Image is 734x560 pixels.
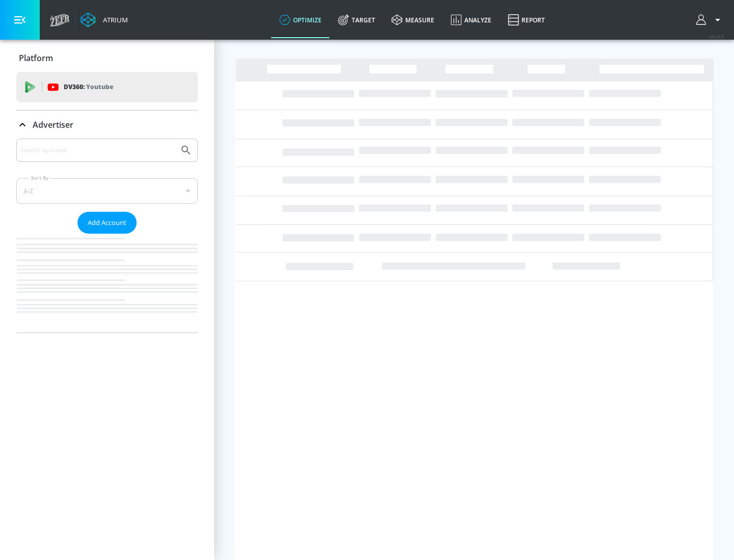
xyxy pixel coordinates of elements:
p: Platform [19,52,53,64]
div: Platform [16,44,198,72]
p: DV360: [64,81,113,93]
p: Advertiser [33,119,73,130]
a: measure [383,2,442,38]
label: Sort By [29,175,51,181]
div: A-Z [16,178,198,204]
span: v 4.22.2 [710,34,724,39]
button: Add Account [77,212,137,234]
input: Search by name [20,144,175,157]
a: optimize [271,2,330,38]
div: Advertiser [16,110,198,139]
div: DV360: Youtube [16,72,198,102]
div: Atrium [99,15,128,24]
span: Add Account [88,217,126,229]
a: Atrium [81,12,128,27]
a: Analyze [442,2,500,38]
p: Youtube [86,81,113,92]
a: Target [330,2,383,38]
a: Report [500,2,553,38]
div: Advertiser [16,138,198,332]
nav: list of Advertiser [16,234,198,332]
